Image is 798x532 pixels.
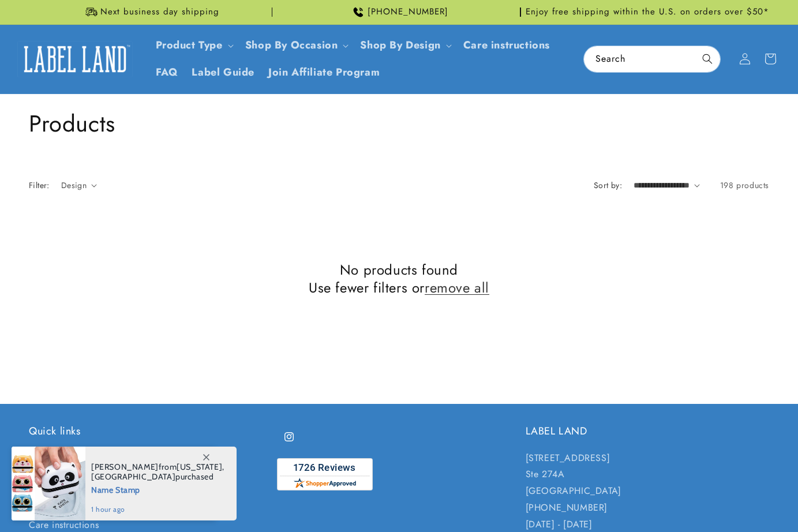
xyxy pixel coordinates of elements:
[29,179,50,192] h2: Filter:
[185,59,261,86] a: Label Guide
[353,32,456,59] summary: Shop By Design
[683,482,786,520] iframe: Gorgias live chat messenger
[91,462,159,472] span: [PERSON_NAME]
[29,261,769,297] h2: No products found Use fewer filters or
[192,66,254,79] span: Label Guide
[61,179,97,192] summary: Design (0 selected)
[17,41,133,77] img: Label Land
[268,66,380,79] span: Join Affiliate Program
[463,39,550,52] span: Care instructions
[91,471,175,482] span: [GEOGRAPHIC_DATA]
[91,462,224,482] span: from , purchased
[177,462,222,472] span: [US_STATE]
[526,6,769,18] span: Enjoy free shipping within the U.S. on orders over $50*
[261,59,387,86] a: Join Affiliate Program
[594,179,622,191] label: Sort by:
[29,108,769,138] h1: Products
[149,32,238,59] summary: Product Type
[720,179,769,191] span: 198 products
[238,32,354,59] summary: Shop By Occasion
[360,38,440,53] a: Shop By Design
[149,59,185,86] a: FAQ
[456,32,557,59] a: Care instructions
[29,425,272,438] h2: Quick links
[156,66,178,79] span: FAQ
[425,279,489,297] a: remove all
[245,39,338,52] span: Shop By Occasion
[156,38,223,53] a: Product Type
[13,37,137,81] a: Label Land
[277,458,373,490] img: Customer Reviews
[526,425,769,438] h2: LABEL LAND
[368,6,448,18] span: [PHONE_NUMBER]
[695,46,720,72] button: Search
[61,179,87,191] span: Design
[100,6,219,18] span: Next business day shipping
